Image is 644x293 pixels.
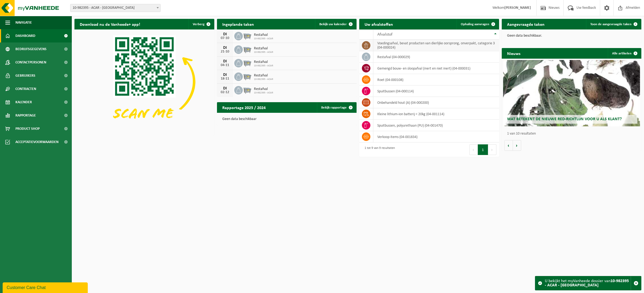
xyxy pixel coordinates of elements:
iframe: chat widget [3,281,89,293]
p: Geen data beschikbaar [222,117,352,121]
span: 10-982395 - ACAR [254,51,273,54]
div: DI [220,32,230,36]
h2: Rapportage 2025 / 2024 [217,102,271,113]
td: spuitbussen (04-000114) [373,85,499,97]
h2: Ingeplande taken [217,19,259,29]
a: Ophaling aanvragen [457,19,499,29]
a: Wat betekent de nieuwe RED-richtlijn voor u als klant? [503,60,640,126]
a: Bekijk rapportage [317,102,356,113]
span: Ophaling aanvragen [461,23,489,26]
a: Bekijk uw kalender [315,19,356,29]
span: Restafval [254,74,273,78]
span: 10-982395 - ACAR [254,91,273,94]
span: Restafval [254,33,273,37]
span: Bedrijfsgegevens [15,42,47,56]
span: Rapportage [15,109,36,122]
img: WB-2500-GAL-GY-01 [243,58,252,67]
td: verkoop items (04-001834) [373,131,499,143]
span: Restafval [254,60,273,64]
h2: Nieuws [502,48,526,58]
td: kleine lithium-ion batterij < 20kg (04-001114) [373,108,499,120]
td: gemengd bouw- en sloopafval (inert en niet inert) (04-000031) [373,63,499,74]
button: Volgende [513,140,521,151]
span: Dashboard [15,29,35,42]
span: 10-982395 - ACAR [254,64,273,67]
div: 04-11 [220,63,230,67]
span: Verberg [193,23,204,26]
span: 10-982395 - ACAR [254,78,273,81]
span: Bekijk uw kalender [319,23,347,26]
div: U bekijkt het myVanheede dossier van [545,276,631,290]
span: Restafval [254,87,273,91]
div: DI [220,59,230,63]
span: Gebruikers [15,69,35,82]
button: 1 [478,144,488,155]
img: Download de VHEPlus App [74,29,214,134]
div: 21-10 [220,50,230,54]
span: Afvalstof [377,32,392,37]
img: WB-2500-GAL-GY-01 [243,85,252,94]
h2: Aangevraagde taken [502,19,550,29]
span: 10-982395 - ACAR - SINT-NIKLAAS [70,4,160,12]
td: voedingsafval, bevat producten van dierlijke oorsprong, onverpakt, categorie 3 (04-000024) [373,40,499,51]
div: DI [220,46,230,50]
span: Acceptatievoorwaarden [15,135,58,149]
span: Toon de aangevraagde taken [590,23,632,26]
span: 10-982395 - ACAR [254,37,273,40]
button: Previous [469,144,478,155]
span: 10-982395 - ACAR - SINT-NIKLAAS [70,4,161,12]
p: 1 van 10 resultaten [507,132,639,136]
img: WB-2500-GAL-GY-01 [243,31,252,40]
div: DI [220,86,230,91]
span: Product Shop [15,122,40,135]
a: Toon de aangevraagde taken [586,19,641,29]
h2: Download nu de Vanheede+ app! [74,19,145,29]
td: restafval (04-000029) [373,51,499,63]
span: Kalender [15,96,32,109]
span: Restafval [254,46,273,51]
div: 1 tot 9 van 9 resultaten [362,144,395,156]
button: Next [488,144,496,155]
img: WB-2500-GAL-GY-01 [243,72,252,81]
button: Verberg [189,19,214,29]
img: WB-2500-GAL-GY-01 [243,45,252,54]
strong: 10-982395 - ACAR - [GEOGRAPHIC_DATA] [545,279,629,287]
div: 02-12 [220,91,230,94]
p: Geen data beschikbaar. [507,34,636,38]
h2: Uw afvalstoffen [359,19,398,29]
strong: [PERSON_NAME] [504,6,531,10]
div: 07-10 [220,36,230,40]
div: 18-11 [220,77,230,81]
td: onbehandeld hout (A) (04-000200) [373,97,499,108]
span: Wat betekent de nieuwe RED-richtlijn voor u als klant? [507,117,622,121]
div: DI [220,73,230,77]
span: Contactpersonen [15,56,46,69]
span: Navigatie [15,16,32,29]
button: Vorige [504,140,513,151]
td: roet (04-000108) [373,74,499,85]
a: Alle artikelen [608,48,641,59]
td: spuitbussen, polyurethaan (PU) (04-001470) [373,120,499,131]
span: Contracten [15,82,36,96]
